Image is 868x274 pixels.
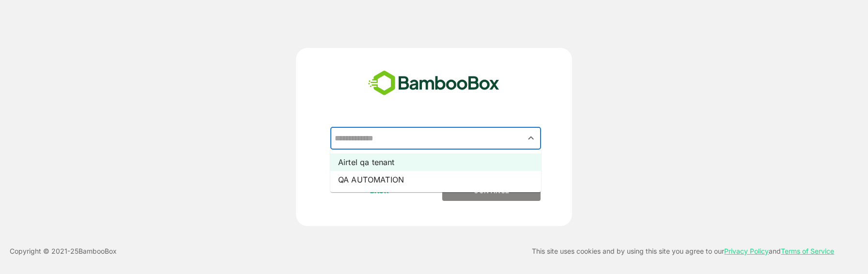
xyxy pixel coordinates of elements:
li: QA AUTOMATION [330,171,541,188]
p: This site uses cookies and by using this site you agree to our and [532,245,834,257]
button: Close [525,132,538,145]
a: Terms of Service [781,247,834,255]
p: Copyright © 2021- 25 BambooBox [10,245,117,257]
img: bamboobox [363,67,505,99]
a: Privacy Policy [724,247,769,255]
li: Airtel qa tenant [330,153,541,171]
